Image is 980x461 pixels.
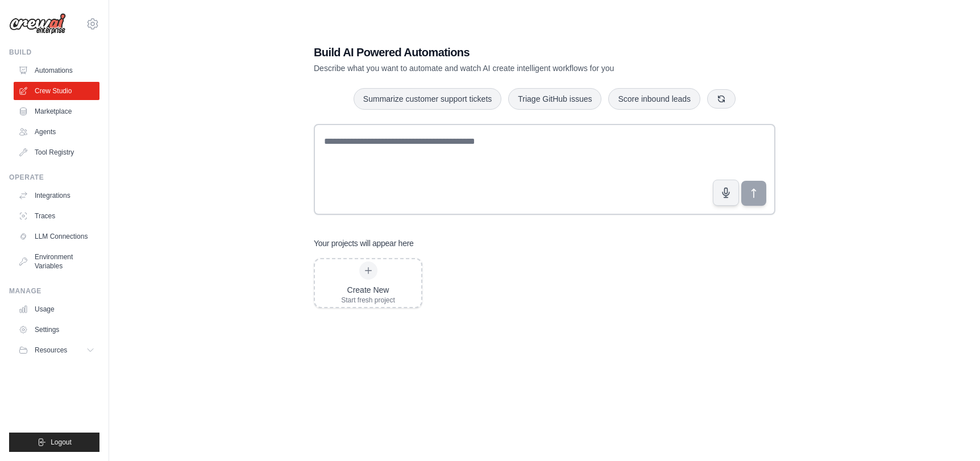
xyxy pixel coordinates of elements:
[14,300,99,318] a: Usage
[14,248,99,275] a: Environment Variables
[9,173,99,182] div: Operate
[14,143,99,161] a: Tool Registry
[14,61,99,80] a: Automations
[14,186,99,205] a: Integrations
[9,13,66,35] img: Logo
[14,102,99,121] a: Marketplace
[341,296,395,305] div: Start fresh project
[713,180,739,206] button: Click to speak your automation idea
[608,88,700,110] button: Score inbound leads
[14,207,99,225] a: Traces
[14,227,99,246] a: LLM Connections
[9,286,99,296] div: Manage
[341,284,395,296] div: Create New
[9,48,99,57] div: Build
[314,238,414,249] h3: Your projects will appear here
[508,88,601,110] button: Triage GitHub issues
[314,44,696,60] h1: Build AI Powered Automations
[354,88,501,110] button: Summarize customer support tickets
[314,63,696,74] p: Describe what you want to automate and watch AI create intelligent workflows for you
[14,341,99,359] button: Resources
[9,433,99,452] button: Logout
[707,89,736,109] button: Get new suggestions
[14,321,99,339] a: Settings
[51,438,72,447] span: Logout
[35,346,67,355] span: Resources
[14,82,99,100] a: Crew Studio
[14,123,99,141] a: Agents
